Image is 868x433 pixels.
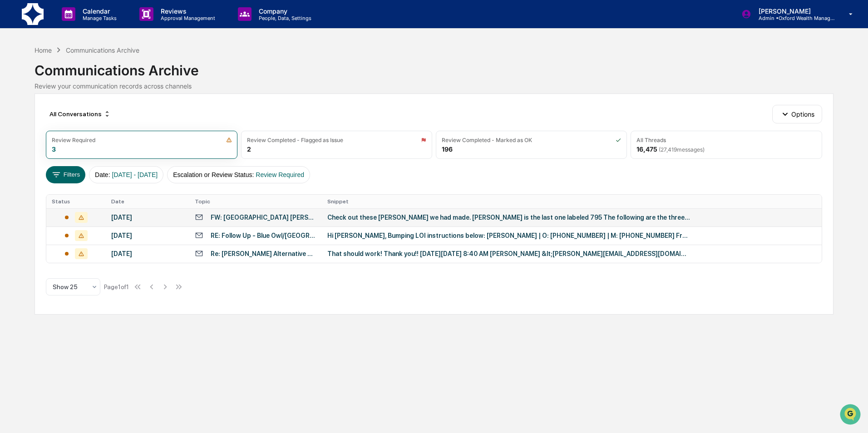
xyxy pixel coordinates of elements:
[18,114,59,123] span: Preclearance
[211,214,316,221] div: FW: [GEOGRAPHIC_DATA] [PERSON_NAME]
[839,403,863,428] iframe: Open customer support
[35,46,52,54] div: Home
[62,111,116,127] a: 🗄️Attestations
[421,137,426,143] img: icon
[636,137,666,143] div: All Threads
[5,111,62,127] a: 🖐️Preclearance
[112,171,158,178] span: [DATE] - [DATE]
[104,283,129,290] div: Page 1 of 1
[167,166,310,183] button: Escalation or Review Status:Review Required
[66,46,139,54] div: Communications Archive
[153,15,220,21] p: Approval Management
[31,79,115,86] div: We're available if you need us!
[111,232,184,239] div: [DATE]
[9,115,16,123] div: 🖐️
[247,137,343,143] div: Review Completed - Flagged as Issue
[247,145,251,153] div: 2
[46,195,105,208] th: Status
[90,154,110,161] span: Pylon
[322,195,821,208] th: Snippet
[89,166,163,183] button: Date:[DATE] - [DATE]
[327,250,690,257] div: That should work! Thank you!! [DATE][DATE] 8:40 AM [PERSON_NAME] &lt;[PERSON_NAME][EMAIL_ADDRESS]...
[751,7,836,15] p: [PERSON_NAME]
[211,250,316,257] div: Re: [PERSON_NAME] Alternative Strategies Fund
[52,145,56,153] div: 3
[66,115,73,123] div: 🗄️
[35,55,833,79] div: Communications Archive
[5,128,61,144] a: 🔎Data Lookup
[64,153,110,161] a: Powered byPylon
[751,15,836,21] p: Admin • Oxford Wealth Management
[226,137,232,143] img: icon
[327,214,690,221] div: Check out these [PERSON_NAME] we had made. [PERSON_NAME] is the last one labeled 795 The followin...
[772,105,822,123] button: Options
[616,137,621,143] img: icon
[75,114,113,123] span: Attestations
[9,69,25,86] img: 1746055101610-c473b297-6a78-478c-a979-82029cc54cd1
[636,145,705,153] div: 16,475
[31,69,149,79] div: Start new chat
[111,214,184,221] div: [DATE]
[327,232,690,239] div: Hi [PERSON_NAME], Bumping LOI instructions below: [PERSON_NAME] | O: [PHONE_NUMBER] | M: [PHONE_N...
[211,232,316,239] div: RE: Follow Up - Blue Owl/[GEOGRAPHIC_DATA] Introduction
[442,145,453,153] div: 196
[9,19,165,34] p: How can we help?
[18,132,57,141] span: Data Lookup
[256,171,304,178] span: Review Required
[46,107,114,121] div: All Conversations
[22,3,44,25] img: logo
[252,15,316,21] p: People, Data, Settings
[154,72,165,83] button: Start new chat
[35,82,833,90] div: Review your communication records across channels
[9,133,16,140] div: 🔎
[189,195,322,208] th: Topic
[75,15,121,21] p: Manage Tasks
[252,7,316,15] p: Company
[46,166,85,183] button: Filters
[659,146,705,153] span: ( 27,419 messages)
[111,250,184,257] div: [DATE]
[106,195,189,208] th: Date
[52,137,95,143] div: Review Required
[442,137,532,143] div: Review Completed - Marked as OK
[75,7,121,15] p: Calendar
[153,7,220,15] p: Reviews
